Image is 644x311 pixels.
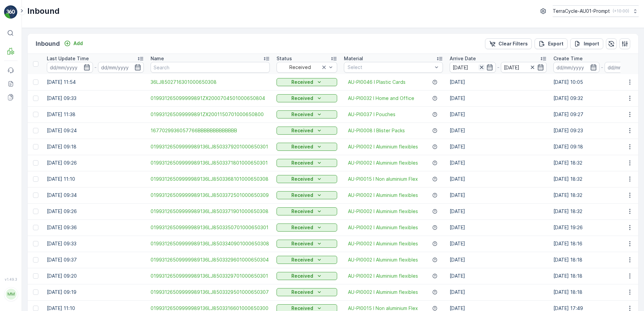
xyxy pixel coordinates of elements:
button: Received [277,207,337,215]
div: Toggle Row Selected [33,144,38,149]
a: 01993126509999989136LJ8503372501000650309 [151,192,270,199]
input: dd/mm/yyyy [47,62,93,73]
button: Received [277,288,337,296]
div: Toggle Row Selected [33,112,38,117]
a: AU-PI0046 I Plastic Cards [348,79,406,85]
td: [DATE] 09:19 [43,284,147,300]
span: AU-PI0015 I Non aluminium Flex [348,176,418,182]
button: Received [277,127,337,135]
a: 1677029936057766BBBBBBBBBBBBB [151,127,270,134]
button: Received [277,175,337,183]
p: Arrive Date [450,55,476,62]
p: ( +10:00 ) [613,8,629,14]
button: Received [277,94,337,102]
td: [DATE] 11:38 [43,106,147,123]
p: Create Time [553,55,583,62]
div: Toggle Row Selected [33,289,38,295]
p: Status [277,55,292,62]
p: Received [291,176,313,182]
span: 01993126509999989136LJ8503371901000650308 [151,208,270,215]
input: dd/mm/yyyy [501,62,547,73]
span: 1677029936057766BBBBBBBBBBBBB [22,110,109,116]
td: [DATE] 09:26 [43,203,147,219]
a: 01993126509999989136LJ8503368101000650308 [151,176,270,182]
span: AU-PI0008 I Blister Packs [41,144,101,149]
p: TerraCycle-AU01-Prompt [553,8,610,14]
td: [DATE] [446,106,550,123]
td: [DATE] 09:24 [43,123,147,139]
a: AU-PI0002 I Aluminium flexibles [348,192,418,199]
div: Toggle Row Selected [33,241,38,246]
div: Toggle Row Selected [33,96,38,101]
td: [DATE] 09:34 [43,187,147,203]
span: Arrive Date : [6,122,36,127]
button: Received [277,78,337,86]
a: AU-PI0032 I Home and Office [348,95,414,102]
span: v 1.49.3 [4,277,18,281]
p: Received [291,95,313,102]
a: 36LJ8502716301000650308 [151,79,270,85]
td: [DATE] 09:33 [43,236,147,252]
span: Name : [6,110,22,116]
a: AU-PI0002 I Aluminium flexibles [348,256,418,263]
td: [DATE] 11:10 [43,171,147,187]
button: Received [277,191,337,199]
td: [DATE] 09:18 [43,139,147,155]
span: 0.74 kg [38,133,56,138]
td: [DATE] 11:54 [43,74,147,90]
span: 01993126509999989136LJ8503340901000650308 [151,240,270,247]
td: [DATE] [446,268,550,284]
div: Toggle Row Selected [33,257,38,263]
button: Received [277,223,337,232]
a: AU-PI0002 I Aluminium flexibles [348,224,418,231]
button: TerraCycle-AU01-Prompt(+10:00) [553,5,639,17]
a: 01993126509999989136LJ8503371801000650301 [151,160,270,166]
a: AU-PI0002 I Aluminium flexibles [348,208,418,215]
td: [DATE] [446,236,550,252]
p: - [497,63,500,71]
button: MM [4,283,18,306]
span: 0 kg [38,166,48,172]
input: dd/mm/yyyy [553,62,600,73]
button: Received [277,256,337,264]
a: 019931265099999891ZX2001150701000650800 [151,111,270,118]
td: [DATE] [446,90,550,106]
a: 01993126509999989136LJ8503329601000650304 [151,256,270,263]
td: [DATE] [446,171,550,187]
a: 01993126509999989136LJ8503379201000650301 [151,143,270,150]
p: Received [291,224,313,231]
td: [DATE] 09:20 [43,268,147,284]
button: Import [570,38,603,49]
span: 01993126509999989136LJ8503350701000650301 [151,224,270,231]
a: AU-PI0008 I Blister Packs [348,127,405,134]
p: Received [291,143,313,150]
a: AU-PI0002 I Aluminium flexibles [348,273,418,279]
p: Received [291,240,313,247]
p: - [601,63,603,71]
p: Name [151,55,164,62]
td: [DATE] [446,284,550,300]
span: 019931265099999891ZX2000704501000650804 [151,95,270,102]
span: AU-PI0002 I Aluminium flexibles [348,289,418,296]
p: Material [344,55,363,62]
button: Received [277,159,337,167]
p: Received [291,192,313,199]
button: Received [277,272,337,280]
div: Toggle Row Selected [33,176,38,182]
p: - [94,63,97,71]
td: [DATE] [446,187,550,203]
img: logo [4,5,18,19]
div: Toggle Row Selected [33,193,38,198]
td: [DATE] [446,123,550,139]
p: Received [291,111,313,118]
a: AU-PI0037 I Pouches [348,111,395,118]
span: 01993126509999989136LJ8503329501000650307 [151,289,270,296]
span: Net Amount : [6,155,37,161]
